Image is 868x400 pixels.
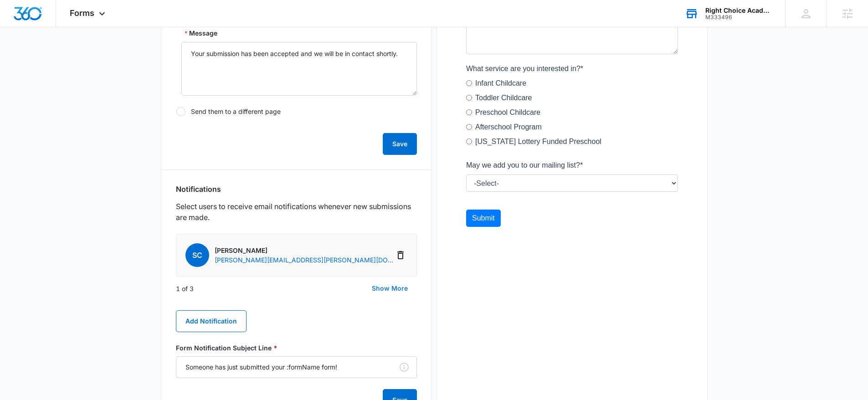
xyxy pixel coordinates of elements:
p: [PERSON_NAME][EMAIL_ADDRESS][PERSON_NAME][DOMAIN_NAME] [215,255,394,265]
div: account id [705,14,772,21]
h3: Notifications [176,185,221,194]
textarea: Message [181,42,417,96]
p: [PERSON_NAME] [215,246,394,255]
span: Submit [6,367,29,374]
label: Send them to a different page [176,107,417,117]
span: SC [185,243,209,267]
label: Form Notification Subject Line [176,343,417,353]
button: Add Notification [176,310,247,332]
button: Delete Notification [394,248,407,262]
label: [US_STATE] Lottery Funded Preschool [9,289,135,300]
span: Forms [70,8,94,18]
div: account name [705,7,772,14]
p: Select users to receive email notifications whenever new submissions are made. [176,201,417,223]
label: Toddler Childcare [9,245,66,256]
p: 1 of 3 [176,284,194,293]
label: Infant Childcare [9,231,60,241]
button: Show More [363,277,417,299]
label: Message [185,28,217,38]
label: Preschool Childcare [9,260,74,271]
button: Save [383,133,417,155]
label: Afterschool Program [9,274,76,285]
